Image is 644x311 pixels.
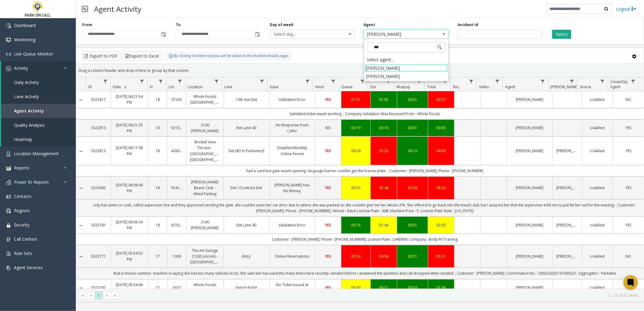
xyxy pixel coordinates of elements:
[319,285,338,290] a: YES
[6,266,11,270] img: 'icon'
[76,149,86,154] a: Collapse Details
[169,54,173,59] img: infoIcon.svg
[14,236,37,242] span: Call Centers
[82,2,88,16] img: pageIcon
[401,148,424,154] div: 00:10
[325,125,331,130] span: NO
[14,193,32,199] span: Contacts
[152,285,163,290] a: 17
[152,125,163,131] a: 18
[273,122,311,134] a: No Response From Caller
[115,250,144,262] a: [DATE] 05:54:52 PM
[152,148,163,154] a: 18
[345,185,367,191] div: 00:23
[227,253,266,259] a: Entry
[586,148,609,154] a: cc4allext
[432,148,451,154] a: 04:00
[401,253,424,259] div: 00:21
[458,22,478,28] label: Incident Id
[401,97,424,102] a: 00:01
[1,61,76,75] a: Activity
[190,139,220,162] a: Brickell View Terrace - [GEOGRAPHIC_DATA] [GEOGRAPHIC_DATA]
[626,254,631,259] span: NO
[319,222,338,228] a: YES
[6,66,11,71] img: 'icon'
[14,94,39,99] span: Lane Activity
[190,179,220,197] a: [PERSON_NAME] Beach Club - Allied Parking
[384,77,393,85] a: Dur Filter Menu
[224,84,233,89] span: Lane
[453,84,460,89] span: Rec.
[86,199,644,216] td: only has amex or cash, called supervisor line and they approved vending the gate. she couldnt ope...
[341,84,353,89] span: Queue
[626,148,631,153] span: YES
[617,97,640,102] a: NO
[171,285,183,290] a: 3027
[1,89,76,104] a: Lane Activity
[14,51,53,57] span: Live Queue Monitor
[556,222,578,228] a: [PERSON_NAME]
[90,148,107,154] a: 3322812
[586,285,609,290] a: cc4allext
[345,97,367,102] a: 01:51
[273,282,311,293] a: No Ticket Issued at [GEOGRAPHIC_DATA]
[319,125,338,131] a: NO
[6,38,11,42] img: 'icon'
[345,125,367,131] a: 00:19
[374,125,393,131] a: 00:16
[401,222,424,228] a: 00:01
[14,250,32,256] span: Rule Sets
[270,84,279,89] span: Issue
[374,253,393,259] a: 04:36
[82,22,92,28] label: From
[568,77,576,85] a: Parker Filter Menu
[479,84,489,89] span: Video
[617,185,640,191] a: YES
[123,293,638,298] kendo-pager-info: 1 - 21 of 21 items
[166,52,292,61] div: By clicking Incident row you will be taken to the incident details page.
[115,282,144,293] a: [DATE] 05:54:06 PM
[432,125,451,131] a: 00:36
[90,97,107,102] a: 3322817
[626,222,631,228] span: YES
[374,148,393,154] div: 03:26
[227,97,266,102] a: 13th Ave Exit
[115,94,144,105] a: [DATE] 06:21:54 PM
[6,251,11,256] img: 'icon'
[511,185,549,191] a: [PERSON_NAME]
[273,145,311,156] a: Disabled Monthly Online Permit
[227,148,266,154] a: Exit (#2 In Parkonect)
[138,77,146,85] a: Date Filter Menu
[374,285,393,290] a: 00:32
[122,52,162,61] button: Export to Excel
[190,282,220,293] a: Whole Foods [GEOGRAPHIC_DATA]
[401,125,424,131] a: 00:01
[6,180,11,185] img: 'icon'
[319,148,338,154] a: YES
[511,97,549,102] a: [PERSON_NAME]
[14,122,45,128] span: Quality Analysis
[171,125,183,131] a: 921017
[345,148,367,154] div: 00:24
[86,108,644,119] td: Validated ticket wasnt working. ; Company Validation Was Received From : Whole Foods
[213,77,221,85] a: Location Filter Menu
[505,84,515,89] span: Agent
[14,37,35,42] span: Monitoring
[511,285,549,290] a: [PERSON_NAME]
[617,285,640,290] a: YES
[432,97,451,102] div: 02:57
[169,84,174,89] span: Lot
[227,185,266,191] a: Exit 1/Contract Exit
[6,52,11,57] img: 'icon'
[171,222,183,228] a: 921017
[171,185,183,191] a: 554160
[1,104,76,118] a: Agent Activity
[160,30,166,38] span: Toggle popup
[14,79,39,85] span: Daily Activity
[273,182,311,194] a: [PERSON_NAME] Has No Money
[115,122,144,134] a: [DATE] 06:21:25 PM
[14,208,30,213] span: Regions
[432,222,451,228] a: 02:03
